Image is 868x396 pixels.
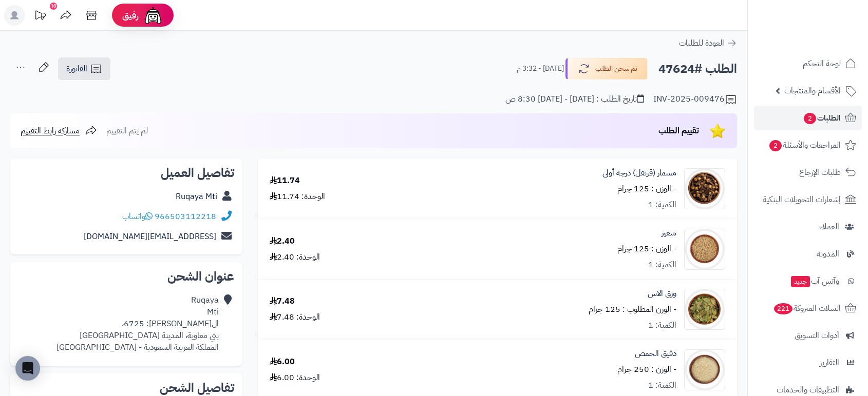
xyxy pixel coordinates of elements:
span: السلات المتروكة [773,301,841,315]
span: الطلبات [803,111,841,125]
div: الوحدة: 6.00 [270,372,320,384]
span: أدوات التسويق [795,328,839,343]
h2: عنوان الشحن [18,270,234,283]
a: الطلبات2 [754,106,862,130]
img: logo-2.png [798,14,858,36]
div: 7.48 [270,295,295,307]
div: الكمية: 1 [648,259,676,271]
a: أدوات التسويق [754,323,862,348]
span: 2 [769,140,782,152]
a: الفاتورة [58,57,110,80]
span: المراجعات والأسئلة [768,138,841,152]
span: لوحة التحكم [803,56,841,71]
a: مسمار (قرنفل) درجة أولى [602,167,676,179]
span: طلبات الإرجاع [799,165,841,180]
a: المراجعات والأسئلة2 [754,133,862,157]
div: 10 [50,3,57,10]
span: التقارير [820,355,839,370]
div: الكمية: 1 [648,199,676,211]
a: التقارير [754,350,862,375]
button: تم شحن الطلب [565,58,648,80]
span: رفيق [122,9,139,22]
img: ai-face.png [143,5,163,26]
a: مشاركة رابط التقييم [21,125,97,137]
div: Open Intercom Messenger [15,356,40,381]
span: العودة للطلبات [679,37,724,49]
a: تحديثات المنصة [27,5,53,28]
a: Ruqaya Mti [176,190,217,203]
img: 1659848270-Myrtus-90x90.jpg [685,289,725,330]
small: - الوزن : 125 جرام [617,183,676,195]
div: الوحدة: 2.40 [270,251,320,263]
span: الأقسام والمنتجات [784,84,841,98]
div: Ruqaya Mti ال[PERSON_NAME]: 6725، بني معاوية، المدينة [GEOGRAPHIC_DATA] المملكة العربية السعودية ... [56,294,219,353]
a: العملاء [754,214,862,239]
h2: الطلب #47624 [658,58,737,80]
small: - الوزن المطلوب : 125 جرام [589,303,676,315]
div: الوحدة: 11.74 [270,191,325,203]
a: السلات المتروكة221 [754,296,862,321]
a: وآتس آبجديد [754,269,862,293]
span: تقييم الطلب [658,125,699,137]
a: إشعارات التحويلات البنكية [754,187,862,212]
span: جديد [791,276,810,287]
a: طلبات الإرجاع [754,160,862,185]
span: المدونة [817,247,839,261]
div: 6.00 [270,356,295,368]
div: 11.74 [270,175,300,187]
small: - الوزن : 125 جرام [617,243,676,255]
span: وآتس آب [790,274,839,288]
div: الوحدة: 7.48 [270,311,320,323]
a: دقيق الحمص [635,348,676,360]
a: شعير [662,227,676,239]
a: واتساب [122,210,153,223]
a: ورق الاس [648,288,676,300]
span: 221 [773,303,793,315]
div: INV-2025-009476 [653,93,737,106]
span: مشاركة رابط التقييم [21,125,80,137]
div: الكمية: 1 [648,380,676,391]
img: 1641876737-Chickpea%20Flour-90x90.jpg [685,349,725,390]
a: المدونة [754,242,862,266]
span: الفاتورة [66,63,87,75]
div: 2.40 [270,235,295,247]
span: 2 [803,112,817,125]
a: لوحة التحكم [754,51,862,76]
span: إشعارات التحويلات البنكية [763,192,841,207]
span: لم يتم التقييم [106,125,148,137]
a: [EMAIL_ADDRESS][DOMAIN_NAME] [84,230,216,243]
span: العملاء [819,220,839,234]
small: [DATE] - 3:32 م [517,64,564,74]
small: - الوزن : 250 جرام [617,363,676,375]
h2: تفاصيل الشحن [18,382,234,394]
div: تاريخ الطلب : [DATE] - [DATE] 8:30 ص [505,93,644,105]
h2: تفاصيل العميل [18,167,234,179]
img: 1633578113-Barley-90x90.jpg [685,229,725,270]
a: 966503112218 [155,210,216,223]
img: _%D9%82%D8%B1%D9%86%D9%82%D9%84-90x90.jpg [685,168,725,209]
a: العودة للطلبات [679,37,737,49]
div: الكمية: 1 [648,320,676,331]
